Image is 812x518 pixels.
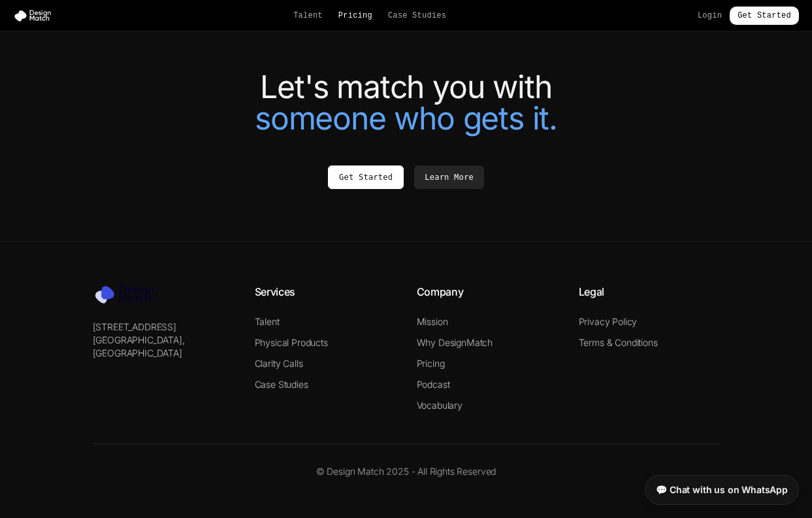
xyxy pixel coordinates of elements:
[388,10,446,21] a: Case Studies
[13,9,57,22] img: Design Match
[579,284,720,300] h4: Legal
[730,7,799,25] a: Get Started
[293,10,323,21] a: Talent
[93,465,720,478] p: © Design Match 2025 - All Rights Reserved
[255,284,396,300] h4: Services
[93,284,165,305] img: Design Match
[255,316,280,327] a: Talent
[414,165,484,189] a: Learn More
[93,334,234,360] p: [GEOGRAPHIC_DATA], [GEOGRAPHIC_DATA]
[328,165,404,189] a: Get Started
[417,358,445,369] a: Pricing
[417,316,448,327] a: Mission
[645,475,799,505] a: 💬 Chat with us on WhatsApp
[338,10,372,21] a: Pricing
[698,10,722,21] a: Login
[255,358,303,369] a: Clarity Calls
[255,337,328,348] a: Physical Products
[417,284,558,300] h4: Company
[579,337,658,348] a: Terms & Conditions
[41,71,772,134] h2: Let's match you with
[255,379,308,390] a: Case Studies
[255,99,557,137] span: someone who gets it.
[417,337,493,348] a: Why DesignMatch
[93,320,234,334] p: [STREET_ADDRESS]
[579,316,638,327] a: Privacy Policy
[417,400,463,411] a: Vocabulary
[417,379,450,390] a: Podcast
